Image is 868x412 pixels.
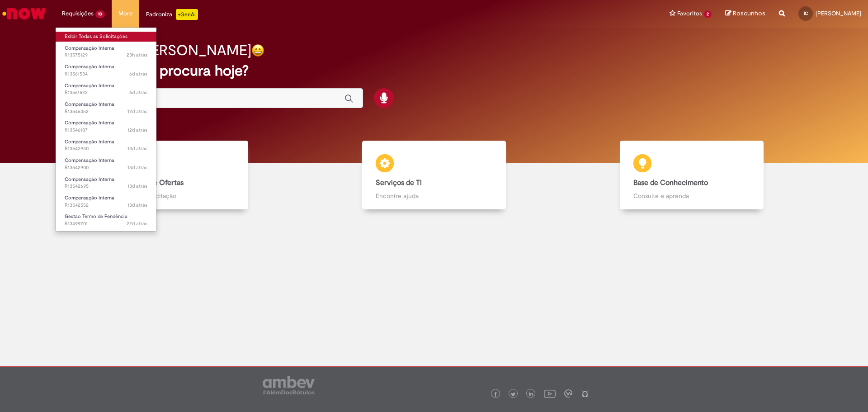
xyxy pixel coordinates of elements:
[129,71,147,77] span: 6d atrás
[65,164,147,171] span: R13542900
[56,118,156,135] a: Aberto R13546187 : Compensação Interna
[65,157,114,164] span: Compensação Interna
[127,164,147,171] time: 17/09/2025 10:53:31
[56,62,156,79] a: Aberto R13561534 : Compensação Interna
[511,392,515,397] img: logo_footer_twitter.png
[804,10,808,16] span: IC
[127,183,147,189] time: 17/09/2025 10:24:43
[1,5,47,23] img: ServiceNow
[65,71,147,78] span: R13561534
[65,202,147,209] span: R13542552
[118,9,132,18] span: More
[677,9,702,18] span: Favoritos
[56,81,156,98] a: Aberto R13561522 : Compensação Interna
[725,9,765,18] a: Rascunhos
[633,191,750,200] p: Consulte e aprenda
[56,32,156,42] a: Exibir Todas as Solicitações
[704,10,712,18] span: 2
[56,175,156,191] a: Aberto R13542695 : Compensação Interna
[129,89,147,96] span: 6d atrás
[493,392,498,397] img: logo_footer_facebook.png
[56,156,156,172] a: Aberto R13542900 : Compensação Interna
[56,99,156,116] a: Aberto R13546352 : Compensação Interna
[127,202,147,208] time: 17/09/2025 10:04:09
[633,178,708,187] b: Base de Conhecimento
[127,52,147,58] time: 29/09/2025 08:59:59
[65,82,114,89] span: Compensação Interna
[127,145,147,152] span: 13d atrás
[816,9,861,17] span: [PERSON_NAME]
[65,45,114,52] span: Compensação Interna
[56,193,156,210] a: Aberto R13542552 : Compensação Interna
[127,220,147,227] span: 22d atrás
[65,101,114,108] span: Compensação Interna
[127,164,147,171] span: 13d atrás
[564,389,572,398] img: logo_footer_workplace.png
[376,178,422,187] b: Serviços de TI
[544,388,556,399] img: logo_footer_youtube.png
[65,108,147,115] span: R13546352
[65,138,114,145] span: Compensação Interna
[127,145,147,152] time: 17/09/2025 10:57:47
[65,89,147,96] span: R13561522
[65,213,127,220] span: Gestão Termo de Pendência
[65,183,147,190] span: R13542695
[127,220,147,227] time: 08/09/2025 17:00:24
[56,212,156,228] a: Aberto R13499701 : Gestão Termo de Pendência
[62,9,94,18] span: Requisições
[581,389,589,398] img: logo_footer_naosei.png
[251,44,264,57] img: happy-face.png
[56,137,156,154] a: Aberto R13542930 : Compensação Interna
[305,141,563,210] a: Serviços de TI Encontre ajuda
[65,119,114,126] span: Compensação Interna
[78,43,251,58] h2: Bom dia, [PERSON_NAME]
[127,108,147,115] span: 12d atrás
[563,141,821,210] a: Base de Conhecimento Consulte e aprenda
[56,43,156,60] a: Aberto R13575129 : Compensação Interna
[129,71,147,77] time: 24/09/2025 08:41:26
[95,10,105,18] span: 10
[376,191,493,200] p: Encontre ajuda
[65,220,147,227] span: R13499701
[65,194,114,201] span: Compensação Interna
[129,89,147,96] time: 24/09/2025 08:39:03
[529,392,533,397] img: logo_footer_linkedin.png
[47,141,305,210] a: Catálogo de Ofertas Abra uma solicitação
[127,127,147,133] time: 18/09/2025 10:01:50
[65,52,147,59] span: R13575129
[127,52,147,58] span: 23h atrás
[65,63,114,70] span: Compensação Interna
[65,127,147,134] span: R13546187
[118,178,184,187] b: Catálogo de Ofertas
[78,63,790,79] h2: O que você procura hoje?
[127,202,147,208] span: 13d atrás
[65,176,114,183] span: Compensação Interna
[127,108,147,115] time: 18/09/2025 10:35:05
[127,183,147,189] span: 13d atrás
[65,145,147,152] span: R13542930
[176,9,198,20] p: +GenAi
[118,191,235,200] p: Abra uma solicitação
[146,9,198,20] div: Padroniza
[127,127,147,133] span: 12d atrás
[733,9,765,18] span: Rascunhos
[263,376,315,394] img: logo_footer_ambev_rotulo_gray.png
[55,27,157,232] ul: Requisições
